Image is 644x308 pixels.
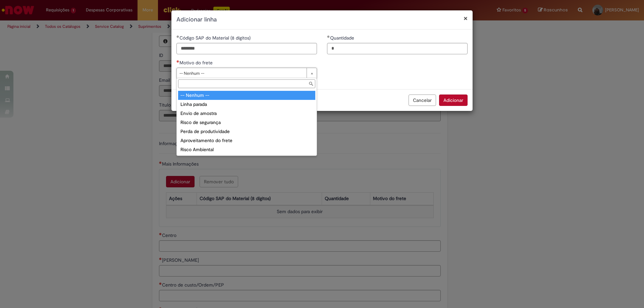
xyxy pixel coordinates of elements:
ul: Motivo do frete [177,89,317,156]
div: Envio de amostra [178,109,315,118]
div: -- Nenhum -- [178,91,315,100]
div: Linha parada [178,100,315,109]
div: Aproveitamento do frete [178,136,315,145]
div: Perda de produtividade [178,127,315,136]
div: Risco Ambiental [178,145,315,154]
div: Risco de segurança [178,118,315,127]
